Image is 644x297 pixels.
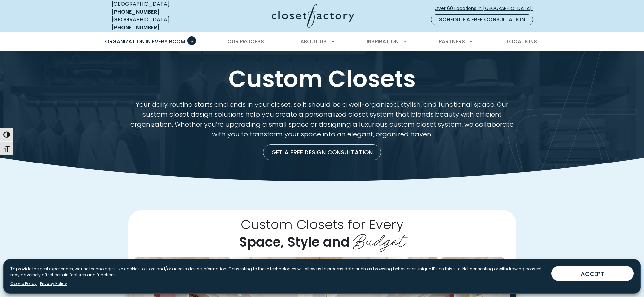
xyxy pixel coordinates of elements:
[272,4,354,28] img: Closet Factory Logo
[507,38,537,45] span: Locations
[100,32,544,51] nav: Primary Menu
[239,233,350,251] span: Space, Style and
[128,100,516,139] p: Your daily routine starts and ends in your closet, so it should be a well-organized, stylish, and...
[227,38,264,45] span: Our Process
[241,215,403,234] span: Custom Closets for Every
[300,38,327,45] span: About Us
[105,38,185,45] span: Organization in Every Room
[263,144,381,160] a: Get a Free Design Consultation
[40,281,67,287] a: Privacy Policy
[10,281,37,287] a: Cookie Policy
[112,24,160,31] a: [PHONE_NUMBER]
[435,5,538,12] span: Over 60 Locations in [GEOGRAPHIC_DATA]!
[10,266,546,278] p: To provide the best experiences, we use technologies like cookies to store and/or access device i...
[112,16,207,32] div: [GEOGRAPHIC_DATA]
[439,38,465,45] span: Partners
[110,67,534,92] h1: Custom Closets
[431,14,533,25] a: Schedule a Free Consultation
[112,8,160,15] a: [PHONE_NUMBER]
[551,266,634,281] button: ACCEPT
[353,226,405,252] span: Budget
[434,3,538,14] a: Over 60 Locations in [GEOGRAPHIC_DATA]!
[367,38,399,45] span: Inspiration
